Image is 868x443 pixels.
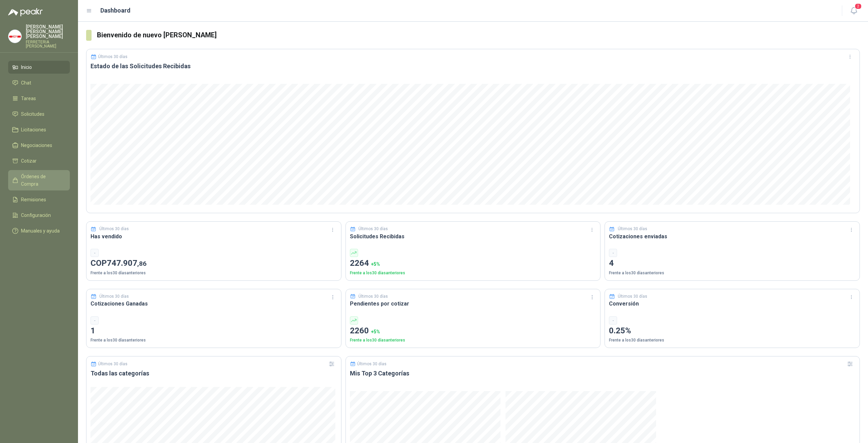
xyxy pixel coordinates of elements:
p: Frente a los 30 días anteriores [91,337,337,344]
a: Órdenes de Compra [8,170,70,190]
a: Solicitudes [8,108,70,121]
span: Tareas [21,95,36,102]
p: Últimos 30 días [98,54,127,59]
p: Últimos 30 días [98,362,127,366]
h1: Dashboard [100,6,131,15]
p: [PERSON_NAME] [PERSON_NAME] [PERSON_NAME] [26,24,70,39]
a: Cotizar [8,154,70,167]
h3: Todas las categorías [91,369,337,377]
h3: Pendientes por cotizar [350,299,596,308]
p: Frente a los 30 días anteriores [609,337,855,344]
a: Tareas [8,92,70,105]
p: Últimos 30 días [618,293,647,300]
p: 2260 [350,325,596,337]
span: Solicitudes [21,110,44,118]
p: Últimos 30 días [618,226,647,232]
span: Chat [21,79,31,87]
p: Últimos 30 días [358,293,388,300]
div: - [91,316,99,325]
a: Negociaciones [8,139,70,152]
p: Frente a los 30 días anteriores [350,270,596,276]
span: Remisiones [21,196,46,203]
a: Licitaciones [8,123,70,136]
a: Configuración [8,209,70,222]
h3: Estado de las Solicitudes Recibidas [91,62,855,70]
h3: Cotizaciones Ganadas [91,299,337,308]
p: Últimos 30 días [99,226,129,232]
span: + 5 % [371,261,380,267]
h3: Mis Top 3 Categorías [350,369,855,377]
span: Configuración [21,211,51,219]
p: 4 [609,257,855,270]
button: 2 [848,5,860,17]
span: Cotizar [21,157,37,165]
a: Manuales y ayuda [8,224,70,237]
span: Negociaciones [21,142,52,149]
p: Frente a los 30 días anteriores [609,270,855,276]
h3: Bienvenido de nuevo [PERSON_NAME] [97,30,860,40]
p: Frente a los 30 días anteriores [350,337,596,344]
span: 2 [854,3,862,10]
p: Últimos 30 días [99,293,129,300]
div: - [609,249,617,257]
a: Chat [8,76,70,89]
p: 0.25% [609,325,855,337]
span: + 5 % [371,329,380,334]
div: - [91,249,99,257]
h3: Solicitudes Recibidas [350,232,596,241]
h3: Conversión [609,299,855,308]
p: FERRETERIA [PERSON_NAME] [26,40,70,48]
div: - [609,316,617,325]
span: 747.907 [107,258,146,268]
p: Últimos 30 días [358,226,388,232]
span: Licitaciones [21,126,46,133]
span: Inicio [21,63,32,71]
a: Inicio [8,61,70,74]
h3: Has vendido [91,232,337,241]
h3: Cotizaciones enviadas [609,232,855,241]
p: 1 [91,325,337,337]
p: Frente a los 30 días anteriores [91,270,337,276]
p: COP [91,257,337,270]
span: ,86 [137,260,146,267]
span: Manuales y ayuda [21,227,60,235]
img: Logo peakr [8,8,43,16]
span: Órdenes de Compra [21,173,63,188]
img: Company Logo [8,30,21,43]
a: Remisiones [8,193,70,206]
p: 2264 [350,257,596,270]
p: Últimos 30 días [357,362,387,366]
